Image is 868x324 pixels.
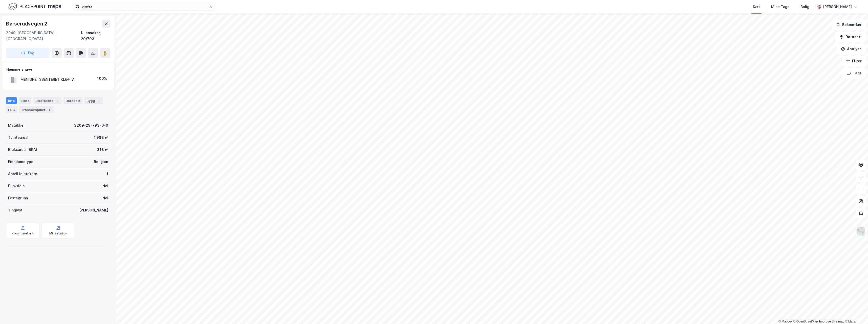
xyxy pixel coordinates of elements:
[793,320,818,323] a: OpenStreetMap
[842,68,866,78] button: Tags
[8,183,25,189] div: Punktleie
[8,122,25,128] div: Matrikkel
[6,66,110,72] div: Hjemmelshaver
[832,20,866,30] button: Bokmerker
[20,76,75,83] div: MENIGHETSSENTERET KLØFTA
[84,97,103,104] div: Bygg
[843,300,868,324] div: Kontrollprogram for chat
[753,4,760,10] div: Kart
[47,107,52,112] div: 1
[8,171,37,177] div: Antall leietakere
[843,300,868,324] iframe: Chat Widget
[97,75,107,82] div: 100%
[54,98,59,103] div: 1
[778,320,792,323] a: Mapbox
[96,98,101,103] div: 1
[106,171,108,177] div: 1
[8,2,61,11] img: logo.f888ab2527a4732fd821a326f86c7f29.svg
[49,231,67,235] div: Miljøstatus
[8,147,37,153] div: Bruksareal (BRA)
[837,44,866,54] button: Analyse
[33,97,61,104] div: Leietakere
[80,3,209,11] input: Søk på adresse, matrikkel, gårdeiere, leietakere eller personer
[856,227,866,236] img: Z
[8,134,28,141] div: Tomteareal
[6,20,48,28] div: Børserudvegen 2
[6,48,50,58] button: Tag
[94,159,108,165] div: Religion
[19,97,31,104] div: Eiere
[6,97,17,104] div: Info
[835,32,866,42] button: Datasett
[79,207,108,213] div: [PERSON_NAME]
[6,30,81,42] div: 2040, [GEOGRAPHIC_DATA], [GEOGRAPHIC_DATA]
[823,4,852,10] div: [PERSON_NAME]
[19,106,54,113] div: Transaksjoner
[8,159,33,165] div: Eiendomstype
[102,195,108,201] div: Nei
[12,231,34,235] div: Kommunekart
[74,122,108,128] div: 3209-29-793-0-0
[97,147,108,153] div: 318 ㎡
[81,30,110,42] div: Ullensaker, 29/793
[771,4,789,10] div: Mine Tags
[819,320,844,323] a: Improve this map
[842,56,866,66] button: Filter
[8,207,23,213] div: Tinglyst
[800,4,809,10] div: Bolig
[94,134,108,141] div: 1 983 ㎡
[6,106,17,113] div: ESG
[102,183,108,189] div: Nei
[8,195,28,201] div: Festegrunn
[63,97,82,104] div: Datasett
